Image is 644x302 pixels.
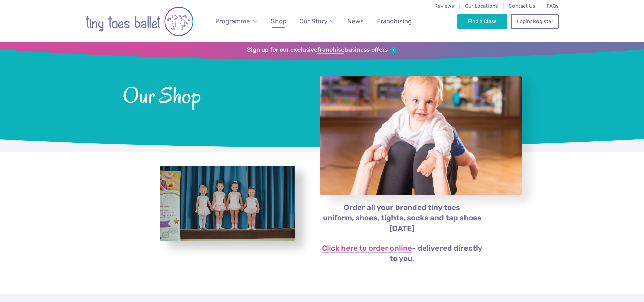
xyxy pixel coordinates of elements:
strong: franchise [317,46,344,54]
a: Programme [212,13,260,29]
a: Franchising [374,13,415,29]
a: Reviews [434,3,454,9]
p: Order all your branded tiny toes uniform, shoes, tights, socks and tap shoes [DATE] [320,203,484,234]
span: Our Shop [123,81,302,108]
a: News [344,13,367,29]
a: Shop [267,13,289,29]
img: tiny toes ballet [86,4,194,39]
span: News [347,17,364,25]
span: Programme [215,17,250,25]
p: - delivered directly to you. [320,243,484,264]
a: FAQs [547,3,559,9]
span: Our Story [299,17,327,25]
a: Login/Register [511,14,558,29]
span: Shop [271,17,286,25]
a: Our Locations [465,3,498,9]
a: Sign up for our exclusivefranchisebusiness offers [247,46,397,54]
a: Contact Us [509,3,535,9]
a: Find a Class [457,14,507,29]
span: Franchising [377,17,412,25]
a: View full-size image [160,166,295,242]
a: Click here to order online [322,245,412,253]
a: Our Story [296,13,337,29]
